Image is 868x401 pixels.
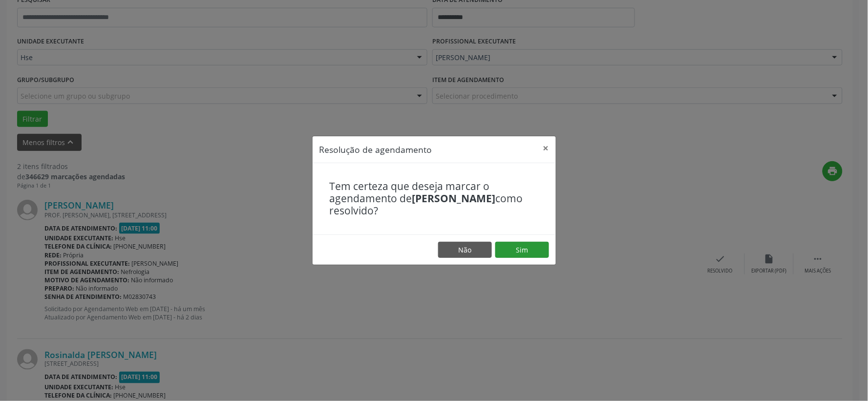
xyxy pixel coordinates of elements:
[495,242,549,258] button: Sim
[536,136,556,160] button: Close
[438,242,492,258] button: Não
[319,143,432,156] h5: Resolução de agendamento
[412,191,496,205] b: [PERSON_NAME]
[330,180,539,217] h4: Tem certeza que deseja marcar o agendamento de como resolvido?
